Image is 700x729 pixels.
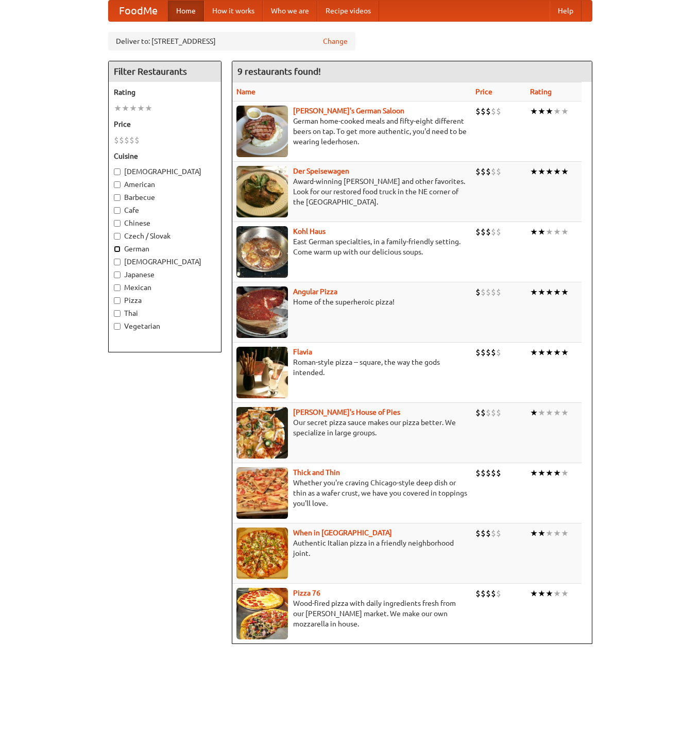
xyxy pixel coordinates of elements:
li: ★ [561,347,569,358]
label: Thai [114,308,216,318]
li: ★ [538,588,545,599]
li: $ [475,588,481,599]
li: $ [496,588,501,599]
li: $ [486,106,491,117]
a: Thick and Thin [293,468,340,477]
li: ★ [545,286,553,298]
li: ★ [538,166,545,177]
li: ★ [538,347,545,358]
li: ★ [561,166,569,177]
li: $ [496,528,501,539]
h4: Filter Restaurants [109,61,221,82]
li: ★ [538,286,545,298]
p: Home of the superheroic pizza! [236,297,467,307]
li: ★ [145,103,152,114]
img: angular.jpg [236,286,288,338]
li: ★ [553,467,561,479]
a: Flavia [293,348,312,356]
li: ★ [561,106,569,117]
p: Wood-fired pizza with daily ingredients fresh from our [PERSON_NAME] market. We make our own mozz... [236,598,467,629]
img: flavia.jpg [236,347,288,398]
li: ★ [553,106,561,117]
li: $ [486,347,491,358]
input: Mexican [114,284,121,291]
li: ★ [538,106,545,117]
a: How it works [204,1,263,21]
li: $ [481,588,486,599]
li: $ [481,467,486,479]
input: Cafe [114,207,121,214]
li: ★ [553,347,561,358]
p: Our secret pizza sauce makes our pizza better. We specialize in large groups. [236,417,467,438]
li: $ [486,467,491,479]
a: Home [168,1,204,21]
li: $ [134,134,140,146]
li: $ [496,347,501,358]
input: Japanese [114,272,121,278]
li: $ [475,407,481,418]
li: ★ [122,103,129,114]
li: ★ [561,588,569,599]
li: ★ [561,407,569,418]
b: Pizza 76 [293,589,320,597]
label: Barbecue [114,192,216,202]
li: $ [486,226,491,238]
label: Pizza [114,295,216,306]
li: ★ [538,467,545,479]
a: [PERSON_NAME]'s German Saloon [293,107,404,115]
b: Kohl Haus [293,227,326,235]
h5: Price [114,119,216,129]
li: $ [124,134,129,146]
p: Award-winning [PERSON_NAME] and other favorites. Look for our restored food truck in the NE corne... [236,176,467,207]
label: Vegetarian [114,321,216,331]
img: wheninrome.jpg [236,528,288,579]
li: $ [481,166,486,177]
b: Angular Pizza [293,287,337,296]
li: ★ [530,166,538,177]
label: German [114,244,216,254]
a: Help [550,1,582,21]
li: $ [496,286,501,298]
p: East German specialties, in a family-friendly setting. Come warm up with our delicious soups. [236,236,467,257]
li: $ [491,467,496,479]
li: ★ [553,528,561,539]
li: $ [486,528,491,539]
a: Rating [530,88,552,96]
label: [DEMOGRAPHIC_DATA] [114,166,216,177]
li: $ [481,528,486,539]
li: ★ [530,106,538,117]
div: Deliver to: [STREET_ADDRESS] [108,32,355,50]
img: esthers.jpg [236,106,288,157]
li: ★ [530,286,538,298]
li: ★ [530,347,538,358]
li: $ [491,226,496,238]
input: Thai [114,310,121,317]
li: $ [491,528,496,539]
li: ★ [561,286,569,298]
li: $ [475,166,481,177]
li: $ [486,166,491,177]
li: $ [491,106,496,117]
input: Barbecue [114,194,121,201]
img: kohlhaus.jpg [236,226,288,278]
p: Roman-style pizza -- square, the way the gods intended. [236,357,467,378]
li: ★ [545,528,553,539]
li: ★ [545,106,553,117]
li: $ [486,407,491,418]
input: [DEMOGRAPHIC_DATA] [114,168,121,175]
li: ★ [545,407,553,418]
li: $ [475,467,481,479]
li: ★ [538,226,545,238]
input: American [114,181,121,188]
h5: Rating [114,87,216,97]
li: ★ [545,588,553,599]
li: $ [475,528,481,539]
label: American [114,179,216,190]
li: ★ [530,528,538,539]
li: $ [486,286,491,298]
li: ★ [553,407,561,418]
li: ★ [114,103,122,114]
input: Pizza [114,297,121,304]
label: [DEMOGRAPHIC_DATA] [114,257,216,267]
